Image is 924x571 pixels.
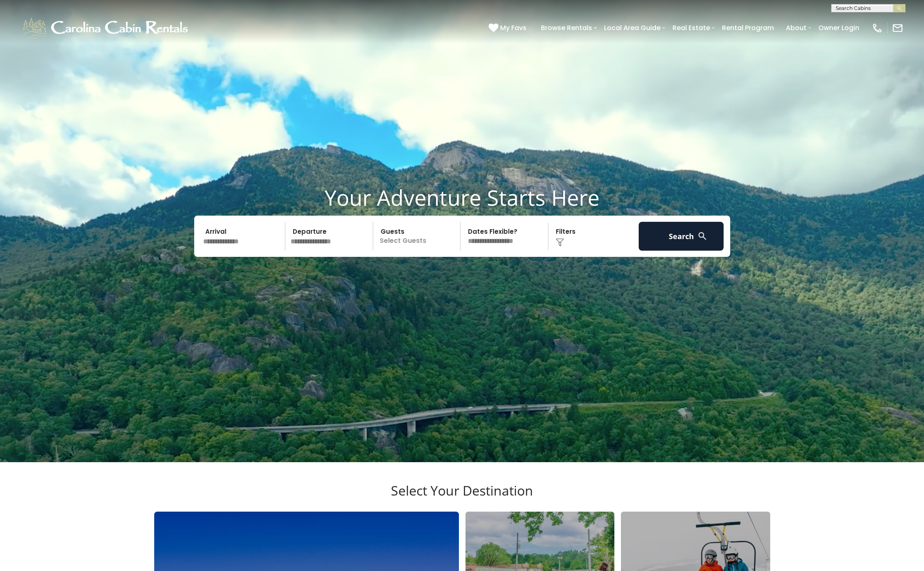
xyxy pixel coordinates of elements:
[872,22,883,34] img: phone-regular-white.png
[814,21,863,35] a: Owner Login
[537,21,596,35] a: Browse Rentals
[639,222,724,251] button: Search
[489,23,529,33] a: My Favs
[21,16,192,40] img: White-1-1-2.png
[376,222,461,251] p: Select Guests
[500,23,527,33] span: My Favs
[600,21,665,35] a: Local Area Guide
[782,21,811,35] a: About
[556,238,564,247] img: filter--v1.png
[697,231,708,241] img: search-regular-white.png
[6,185,918,210] h1: Your Adventure Starts Here
[153,483,771,512] h3: Select Your Destination
[892,22,903,34] img: mail-regular-white.png
[718,21,778,35] a: Rental Program
[668,21,714,35] a: Real Estate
